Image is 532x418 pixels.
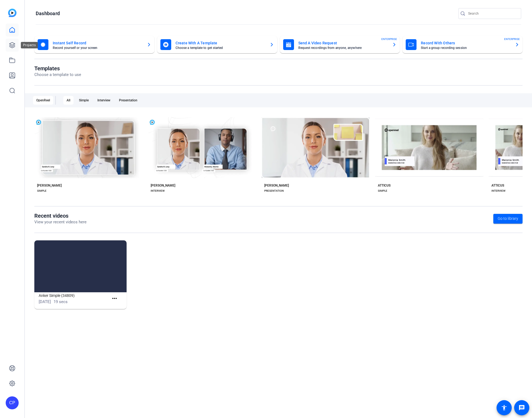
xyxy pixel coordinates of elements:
mat-card-title: Send A Video Request [298,40,388,46]
div: [PERSON_NAME] [264,183,289,188]
mat-icon: message [518,404,525,411]
div: INTERVIEW [491,189,505,193]
a: Go to library [493,214,523,224]
mat-card-subtitle: Start a group recording session [421,46,511,49]
h1: Anker Simple (34809) [39,292,109,299]
button: Send A Video RequestRequest recordings from anyone, anywhereENTERPRISE [280,36,400,53]
span: 19 secs [54,299,68,304]
img: blue-gradient.svg [8,9,16,17]
h1: Templates [34,65,81,72]
input: Search [468,10,517,17]
div: [PERSON_NAME] [151,183,175,188]
div: Projects [21,42,38,48]
h1: Dashboard [36,10,60,17]
span: Go to library [498,216,518,221]
div: OpenReel [33,96,53,105]
mat-card-title: Record With Others [421,40,511,46]
span: [DATE] [39,299,51,304]
mat-card-title: Create With A Template [176,40,265,46]
div: SIMPLE [37,189,47,193]
button: Create With A TemplateChoose a template to get started [157,36,277,53]
div: [PERSON_NAME] [37,183,62,188]
button: Instant Self RecordRecord yourself or your screen [34,36,154,53]
mat-icon: accessibility [501,404,507,411]
div: INTERVIEW [151,189,165,193]
div: ATTICUS [378,183,391,188]
p: View your recent videos here [34,219,87,225]
img: Anker Simple (34809) [34,240,127,292]
mat-card-subtitle: Record yourself or your screen [53,46,143,49]
mat-icon: more_horiz [111,295,118,302]
h1: Recent videos [34,213,87,219]
mat-card-title: Instant Self Record [53,40,143,46]
div: Simple [76,96,92,105]
div: ATTICUS [491,183,504,188]
span: ENTERPRISE [381,37,397,41]
div: PRESENTATION [264,189,284,193]
div: All [63,96,74,105]
span: ENTERPRISE [504,37,520,41]
div: Presentation [116,96,141,105]
div: Interview [94,96,114,105]
div: SIMPLE [378,189,387,193]
button: Record With OthersStart a group recording sessionENTERPRISE [402,36,523,53]
p: Choose a template to use [34,72,81,78]
mat-card-subtitle: Request recordings from anyone, anywhere [298,46,388,49]
div: CP [6,396,19,409]
mat-card-subtitle: Choose a template to get started [176,46,265,49]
